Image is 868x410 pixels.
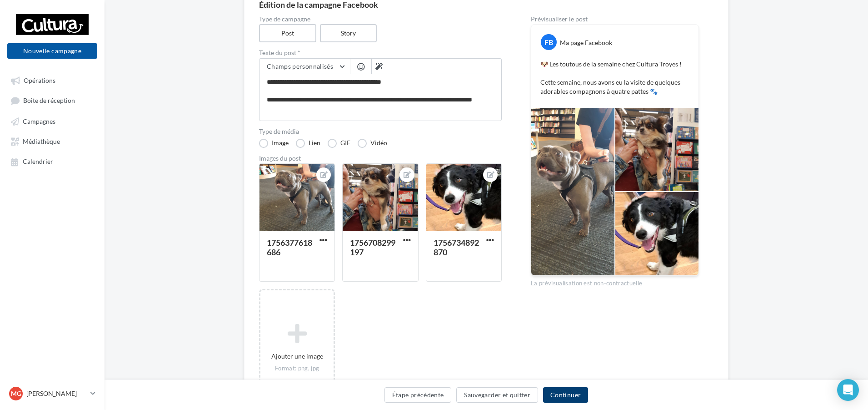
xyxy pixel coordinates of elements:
span: MG [11,389,21,398]
a: Médiathèque [5,133,99,149]
label: Lien [296,139,320,148]
div: Open Intercom Messenger [837,379,859,401]
label: Type de média [259,128,502,135]
button: Champs personnalisés [259,59,350,74]
label: Texte du post * [259,50,502,56]
button: Sauvegarder et quitter [456,387,538,403]
label: Image [259,139,289,148]
div: Prévisualiser le post [531,16,699,22]
div: Images du post [259,155,502,162]
div: La prévisualisation est non-contractuelle [531,276,699,288]
p: 🐶 Les toutous de la semaine chez Cultura Troyes ! Cette semaine, nous avons eu la visite de quelq... [540,60,689,96]
span: Boîte de réception [23,97,75,105]
div: FB [541,34,557,50]
a: Campagnes [5,113,99,129]
p: [PERSON_NAME] [26,389,87,398]
label: Story [320,24,377,42]
div: Édition de la campagne Facebook [259,0,713,9]
a: MG [PERSON_NAME] [7,385,97,402]
button: Continuer [543,387,588,403]
a: Boîte de réception [5,92,99,109]
span: Opérations [24,76,55,84]
button: Nouvelle campagne [7,43,97,59]
div: 1756708299197 [350,238,395,257]
span: Calendrier [23,158,53,166]
button: Étape précédente [384,387,452,403]
a: Calendrier [5,153,99,169]
label: GIF [328,139,350,148]
span: Campagnes [23,117,55,125]
span: Médiathèque [23,137,60,145]
div: Ma page Facebook [560,38,612,47]
label: Post [259,24,316,42]
div: 1756377618686 [267,238,312,257]
label: Vidéo [358,139,387,148]
a: Opérations [5,72,99,88]
label: Type de campagne [259,16,502,22]
div: 1756734892870 [434,238,479,257]
span: Champs personnalisés [267,62,333,70]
